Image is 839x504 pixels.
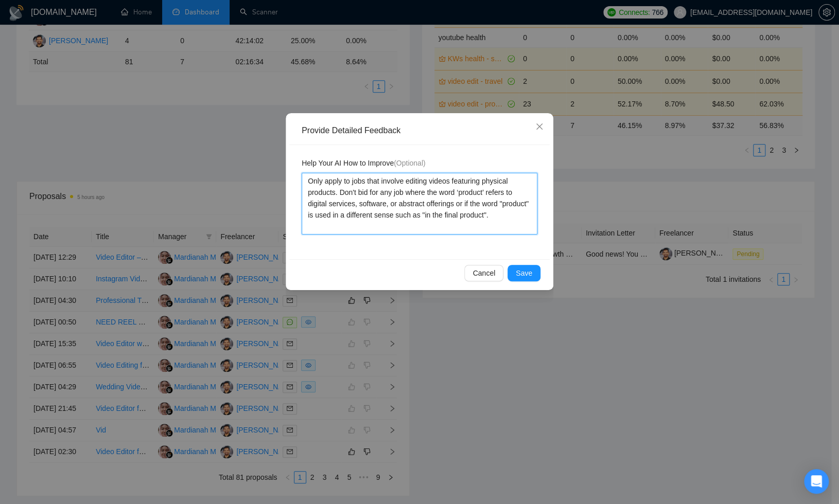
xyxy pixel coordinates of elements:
[464,265,503,281] button: Cancel
[516,267,532,279] span: Save
[302,125,545,136] div: Provide Detailed Feedback
[526,113,553,141] button: Close
[473,267,495,279] span: Cancel
[535,122,544,131] span: close
[394,159,425,167] span: (Optional)
[508,265,540,281] button: Save
[302,157,425,169] span: Help Your AI How to Improve
[804,469,829,494] div: Open Intercom Messenger
[302,173,537,235] textarea: Only apply to jobs that involve editing videos featuring physical products. Don't bid for any job...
